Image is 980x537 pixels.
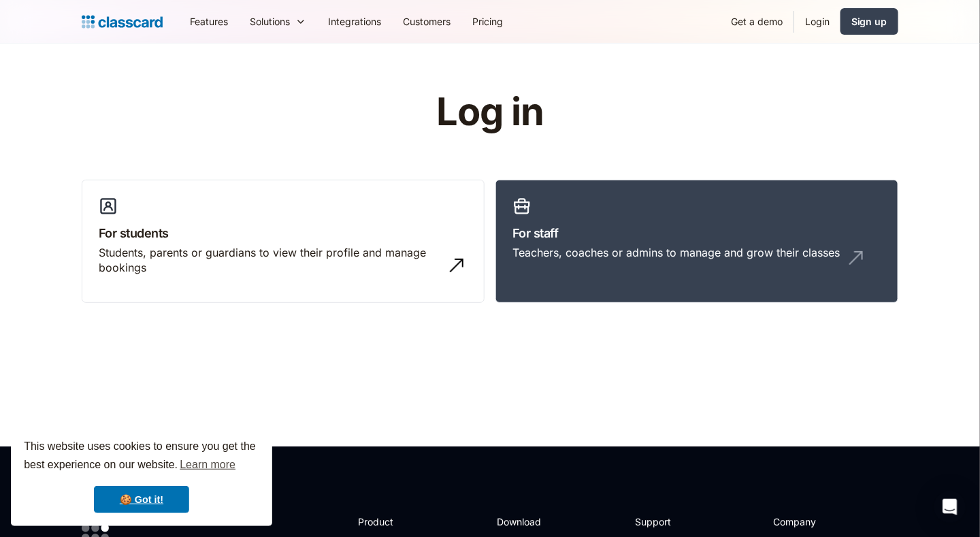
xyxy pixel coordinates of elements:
[392,6,461,37] a: Customers
[178,455,238,475] a: learn more about cookies
[250,14,290,29] div: Solutions
[82,12,163,31] a: Logo
[495,180,898,304] a: For staffTeachers, coaches or admins to manage and grow their classes
[179,6,239,37] a: Features
[512,245,840,260] div: Teachers, coaches or admins to manage and grow their classes
[99,224,468,242] h3: For students
[934,491,966,523] div: Open Intercom Messenger
[851,14,887,29] div: Sign up
[774,515,864,529] h2: Company
[239,6,317,37] div: Solutions
[720,6,794,37] a: Get a demo
[24,438,259,475] span: This website uses cookies to ensure you get the best experience on our website.
[840,8,898,35] a: Sign up
[274,91,706,133] h1: Log in
[11,425,272,526] div: cookieconsent
[359,515,431,529] h2: Product
[794,6,840,37] a: Login
[497,515,553,529] h2: Download
[94,486,189,513] a: dismiss cookie message
[82,180,485,304] a: For studentsStudents, parents or guardians to view their profile and manage bookings
[461,6,514,37] a: Pricing
[635,515,690,529] h2: Support
[317,6,392,37] a: Integrations
[99,245,440,276] div: Students, parents or guardians to view their profile and manage bookings
[512,224,881,242] h3: For staff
